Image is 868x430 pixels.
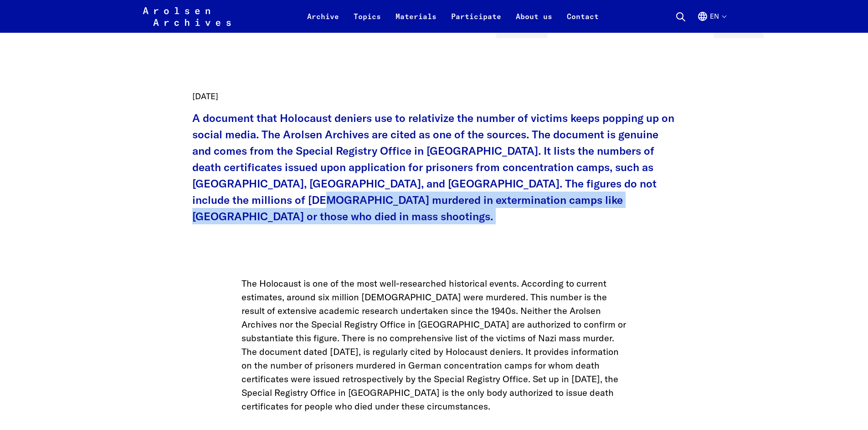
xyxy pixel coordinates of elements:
p: A document that Holocaust deniers use to relativize the number of victims keeps popping up on soc... [192,110,676,224]
a: Contact [560,11,606,33]
p: The Holocaust is one of the most well-researched historical events. According to current estimate... [241,277,627,413]
a: Participate [444,11,508,33]
a: About us [508,11,560,33]
a: Topics [346,11,388,33]
a: Materials [388,11,444,33]
nav: Primary [300,5,606,27]
time: [DATE] [192,91,218,101]
button: English, language selection [697,11,726,33]
a: Archive [300,11,346,33]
